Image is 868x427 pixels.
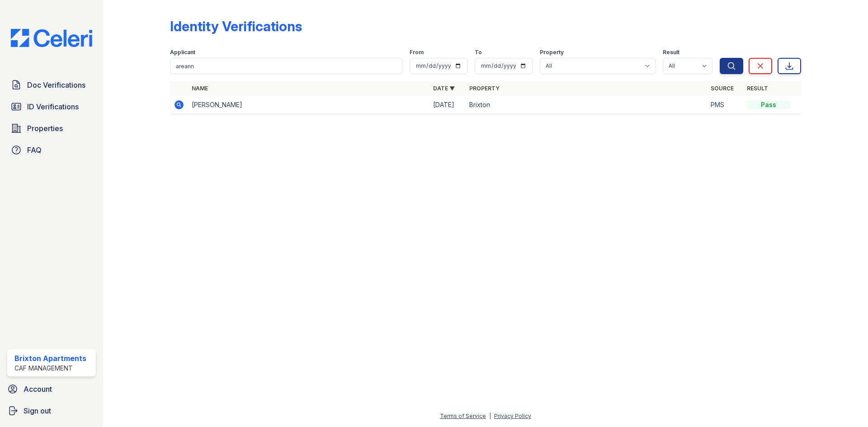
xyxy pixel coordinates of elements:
[747,85,768,92] a: Result
[170,58,402,74] input: Search by name or phone number
[707,96,743,114] td: PMS
[24,384,52,394] span: Account
[540,49,564,56] label: Property
[27,145,42,155] span: FAQ
[475,49,482,56] label: To
[7,141,96,159] a: FAQ
[410,49,424,56] label: From
[24,405,51,416] span: Sign out
[7,98,96,116] a: ID Verifications
[440,413,486,419] a: Terms of Service
[7,76,96,94] a: Doc Verifications
[27,80,85,90] span: Doc Verifications
[747,100,790,109] div: Pass
[663,49,679,56] label: Result
[4,380,99,398] a: Account
[7,119,96,137] a: Properties
[170,49,195,56] label: Applicant
[469,85,500,92] a: Property
[188,96,429,114] td: [PERSON_NAME]
[494,413,531,419] a: Privacy Policy
[489,413,491,419] div: |
[711,85,734,92] a: Source
[192,85,208,92] a: Name
[4,29,99,47] img: CE_Logo_Blue-a8612792a0a2168367f1c8372b55b34899dd931a85d93a1a3d3e32e68fde9ad4.png
[466,96,707,114] td: Brixton
[27,101,79,112] span: ID Verifications
[170,18,302,34] div: Identity Verifications
[4,402,99,420] a: Sign out
[14,364,86,373] div: CAF Management
[27,123,63,134] span: Properties
[14,353,86,364] div: Brixton Apartments
[433,85,455,92] a: Date ▼
[429,96,466,114] td: [DATE]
